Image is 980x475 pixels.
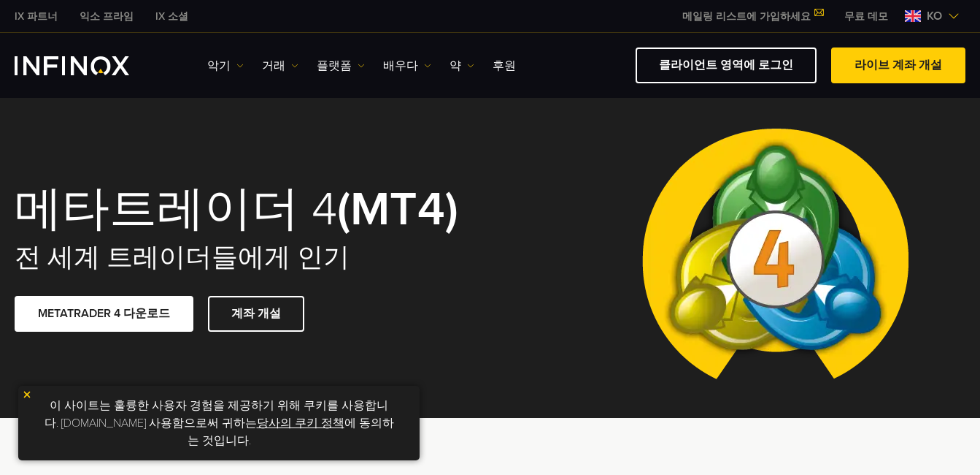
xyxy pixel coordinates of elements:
[22,389,32,400] img: 노란색 닫기 아이콘
[262,57,285,75] font: 거래
[69,9,144,24] a: 인피녹스
[337,180,458,238] strong: (MT4)
[231,306,281,321] font: 계좌 개설
[15,56,163,75] a: INFINOX 로고
[4,9,69,24] a: 인피녹스
[854,58,942,72] font: 라이브 계좌 개설
[15,185,471,235] h1: 메타트레이더 4
[45,398,394,448] font: 이 사이트는 훌륭한 사용자 경험을 제공하기 위해 쿠키를 사용합니다. [DOMAIN_NAME] 사용함으로써 귀하는 에 동의하는 것입니다.
[257,416,344,430] a: 당사의 쿠키 정책
[15,296,193,332] a: METATRADER 4 다운로드
[207,57,244,75] a: 악기
[144,9,199,24] a: 인피녹스
[383,57,418,75] font: 배우다
[15,242,471,274] h2: 전 세계 트레이더들에게 인기
[833,9,899,24] a: 인피녹스 메뉴
[207,57,231,75] font: 악기
[450,57,474,75] a: 약
[682,10,811,23] font: 메일링 리스트에 가입하세요
[450,57,461,75] font: 약
[317,57,365,75] a: 플랫폼
[493,57,516,75] a: 후원
[671,10,833,23] a: 메일링 리스트에 가입하세요
[38,306,170,321] font: METATRADER 4 다운로드
[262,57,298,75] a: 거래
[636,47,817,83] a: 클라이언트 영역에 로그인
[383,57,431,75] a: 배우다
[317,57,352,75] font: 플랫폼
[921,7,948,25] span: KO
[630,98,920,418] img: 메타 트레이더 4
[831,47,965,83] a: 라이브 계좌 개설
[208,296,304,332] a: 계좌 개설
